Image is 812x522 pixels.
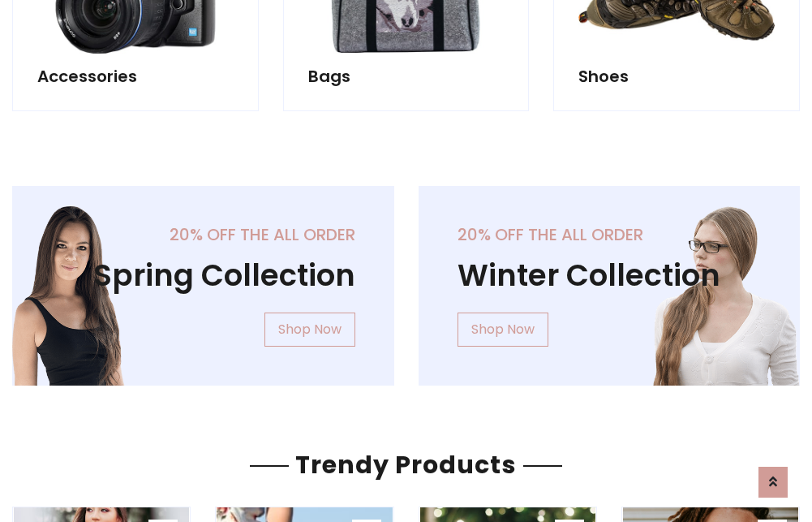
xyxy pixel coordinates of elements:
a: Shop Now [458,313,548,347]
h5: 20% off the all order [51,225,355,244]
h5: Accessories [37,67,234,86]
h1: Winter Collection [458,257,762,293]
h5: Shoes [578,67,775,86]
h1: Spring Collection [51,257,355,293]
span: Trendy Products [289,447,523,482]
h5: 20% off the all order [458,225,762,244]
h5: Bags [308,67,505,86]
a: Shop Now [264,313,355,347]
